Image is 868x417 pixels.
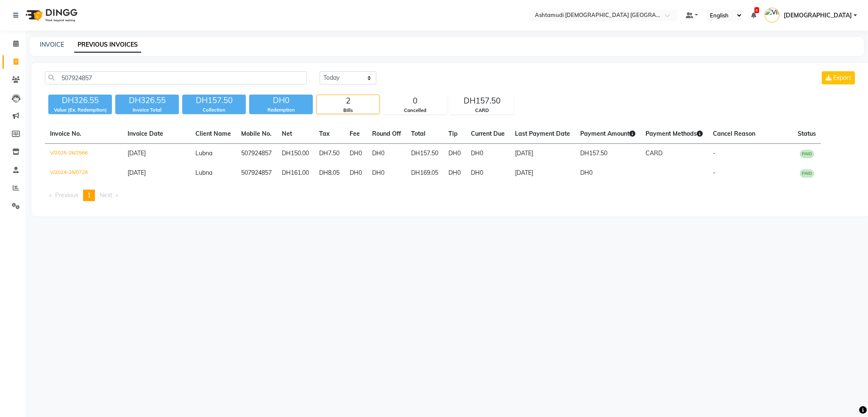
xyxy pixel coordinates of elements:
[645,149,662,157] span: CARD
[754,7,759,13] span: 6
[367,163,406,183] td: DH0
[40,41,64,48] a: INVOICE
[195,149,212,157] span: Lubna
[100,191,112,199] span: Next
[575,144,640,164] td: DH157.50
[713,130,755,137] span: Cancel Reason
[411,130,426,137] span: Total
[372,130,401,137] span: Round Off
[765,8,779,22] img: Vishnu
[406,144,443,164] td: DH157.50
[48,106,112,114] div: Value (Ex. Redemption)
[645,130,703,137] span: Payment Methods
[314,163,345,183] td: DH8.05
[384,107,446,114] div: Cancelled
[182,95,246,106] div: DH157.50
[236,144,277,164] td: 507924857
[510,144,575,164] td: [DATE]
[115,95,179,106] div: DH326.55
[48,95,112,106] div: DH326.55
[314,144,345,164] td: DH7.50
[466,163,510,183] td: DH0
[713,149,715,157] span: -
[317,107,379,114] div: Bills
[241,130,272,137] span: Mobile No.
[45,144,122,164] td: V/2025-26/2566
[466,144,510,164] td: DH0
[195,169,212,176] span: Lubna
[317,95,379,107] div: 2
[45,163,122,183] td: V/2024-25/0728
[443,144,466,164] td: DH0
[448,130,458,137] span: Tip
[22,3,80,27] img: logo
[249,106,313,114] div: Redemption
[713,169,715,176] span: -
[236,163,277,183] td: 507924857
[87,191,91,199] span: 1
[45,190,857,201] nav: Pagination
[406,163,443,183] td: DH169.05
[580,130,635,137] span: Payment Amount
[451,95,513,107] div: DH157.50
[575,163,640,183] td: DH0
[45,71,307,84] input: Search by Name/Mobile/Email/Invoice No
[128,149,146,157] span: [DATE]
[249,95,313,106] div: DH0
[182,106,246,114] div: Collection
[277,163,314,183] td: DH161.00
[277,144,314,164] td: DH150.00
[345,144,367,164] td: DH0
[367,144,406,164] td: DH0
[451,107,513,114] div: CARD
[822,71,855,84] button: Export
[443,163,466,183] td: DH0
[784,11,852,20] span: [DEMOGRAPHIC_DATA]
[515,130,570,137] span: Last Payment Date
[345,163,367,183] td: DH0
[128,130,163,137] span: Invoice Date
[195,130,231,137] span: Client Name
[833,74,851,81] span: Export
[128,169,146,176] span: [DATE]
[74,37,141,53] a: PREVIOUS INVOICES
[319,130,330,137] span: Tax
[471,130,505,137] span: Current Due
[800,150,814,158] span: PAID
[800,169,814,178] span: PAID
[55,191,78,199] span: Previous
[350,130,360,137] span: Fee
[510,163,575,183] td: [DATE]
[282,130,292,137] span: Net
[384,95,446,107] div: 0
[798,130,816,137] span: Status
[751,11,756,19] a: 6
[50,130,81,137] span: Invoice No.
[115,106,179,114] div: Invoice Total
